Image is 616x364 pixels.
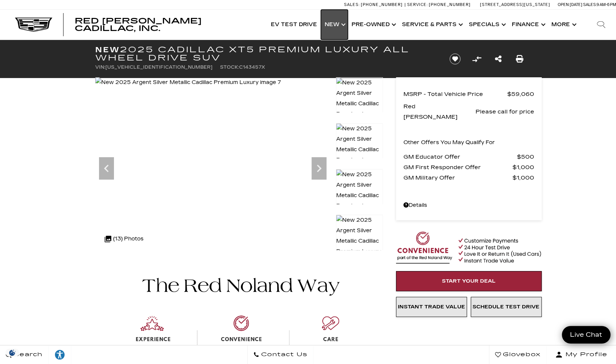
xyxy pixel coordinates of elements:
[15,18,52,32] img: Cadillac Dark Logo with Cadillac White Text
[344,2,360,7] span: Sales:
[501,349,541,360] span: Glovebox
[403,162,534,172] a: GM First Responder Offer $1,000
[473,304,539,310] span: Schedule Test Drive
[429,2,471,7] span: [PHONE_NUMBER]
[101,230,147,248] div: (13) Photos
[507,89,534,99] span: $59,060
[465,10,508,40] a: Specials
[562,326,610,343] a: Live Chat
[508,10,548,40] a: Finance
[513,162,534,172] span: $1,000
[75,16,202,33] span: Red [PERSON_NAME] Cadillac, Inc.
[516,54,523,64] a: Print this New 2025 Cadillac XT5 Premium Luxury All Wheel Drive SUV
[558,2,582,7] span: Open [DATE]
[336,77,383,130] img: New 2025 Argent Silver Metallic Cadillac Premium Luxury image 7
[495,54,501,64] a: Share this New 2025 Cadillac XT5 Premium Luxury All Wheel Drive SUV
[586,10,616,40] div: Search
[105,65,213,70] span: [US_VEHICLE_IDENTIFICATION_NUMBER]
[517,152,534,162] span: $500
[407,2,428,7] span: Service:
[95,46,437,62] h1: 2025 Cadillac XT5 Premium Luxury All Wheel Drive SUV
[259,349,307,360] span: Contact Us
[403,172,513,183] span: GM Military Offer
[361,2,403,7] span: [PHONE_NUMBER]
[442,278,496,284] span: Start Your Deal
[403,101,534,122] a: Red [PERSON_NAME] Please call for price
[471,297,542,317] a: Schedule Test Drive
[247,345,313,364] a: Contact Us
[95,45,120,54] strong: New
[4,349,21,357] img: Opt-Out Icon
[405,3,473,7] a: Service: [PHONE_NUMBER]
[480,2,550,7] a: [STREET_ADDRESS][US_STATE]
[321,10,348,40] a: New
[49,349,71,360] div: Explore your accessibility options
[403,172,534,183] a: GM Military Offer $1,000
[548,10,579,40] button: More
[403,200,534,211] a: Details
[597,2,616,7] span: 9 AM-6 PM
[348,10,398,40] a: Pre-Owned
[396,297,467,317] a: Instant Trade Value
[403,162,513,172] span: GM First Responder Offer
[99,157,114,180] div: Previous
[75,17,260,32] a: Red [PERSON_NAME] Cadillac, Inc.
[471,53,482,65] button: Compare Vehicle
[403,89,507,99] span: MSRP - Total Vehicle Price
[49,345,71,364] a: Explore your accessibility options
[220,65,239,70] span: Stock:
[95,77,281,88] img: New 2025 Argent Silver Metallic Cadillac Premium Luxury image 7
[336,169,383,222] img: New 2025 Argent Silver Metallic Cadillac Premium Luxury image 9
[447,53,463,65] button: Save vehicle
[267,10,321,40] a: EV Test Drive
[403,101,476,122] span: Red [PERSON_NAME]
[566,330,606,339] span: Live Chat
[398,304,465,310] span: Instant Trade Value
[403,89,534,99] a: MSRP - Total Vehicle Price $59,060
[239,65,265,70] span: C143457X
[4,349,21,357] section: Click to Open Cookie Consent Modal
[583,2,597,7] span: Sales:
[403,137,495,148] p: Other Offers You May Qualify For
[336,123,383,176] img: New 2025 Argent Silver Metallic Cadillac Premium Luxury image 8
[403,152,534,162] a: GM Educator Offer $500
[563,349,607,360] span: My Profile
[336,215,383,268] img: New 2025 Argent Silver Metallic Cadillac Premium Luxury image 10
[312,157,326,180] div: Next
[396,271,542,291] a: Start Your Deal
[398,10,465,40] a: Service & Parts
[344,3,405,7] a: Sales: [PHONE_NUMBER]
[513,172,534,183] span: $1,000
[476,106,534,117] span: Please call for price
[489,345,547,364] a: Glovebox
[547,345,616,364] button: Open user profile menu
[12,349,43,360] span: Search
[403,152,517,162] span: GM Educator Offer
[95,65,105,70] span: VIN:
